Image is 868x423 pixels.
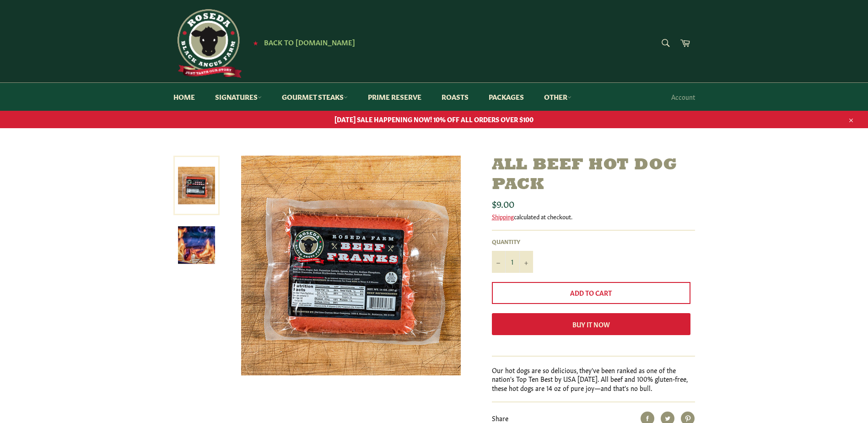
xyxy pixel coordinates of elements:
[492,251,506,273] button: Reduce item quantity by one
[492,212,514,221] a: Shipping
[206,83,271,111] a: Signatures
[253,39,258,46] span: ★
[264,37,355,47] span: Back to [DOMAIN_NAME]
[519,251,533,273] button: Increase item quantity by one
[164,83,204,111] a: Home
[492,282,690,304] button: Add to Cart
[273,83,357,111] a: Gourmet Steaks
[492,413,508,423] span: Share
[492,366,695,392] p: Our hot dogs are so delicious, they've been ranked as one of the nation's Top Ten Best by USA [DA...
[492,313,690,335] button: Buy it now
[248,39,355,46] a: ★ Back to [DOMAIN_NAME]
[570,288,612,297] span: Add to Cart
[492,156,695,195] h1: All Beef Hot Dog Pack
[359,83,431,111] a: Prime Reserve
[432,83,478,111] a: Roasts
[173,9,242,78] img: Roseda Beef
[667,83,700,110] a: Account
[492,212,695,221] div: calculated at checkout.
[492,197,514,210] span: $9.00
[492,238,533,245] label: Quantity
[535,83,581,111] a: Other
[480,83,533,111] a: Packages
[241,156,461,375] img: All Beef Hot Dog Pack
[178,227,215,264] img: All Beef Hot Dog Pack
